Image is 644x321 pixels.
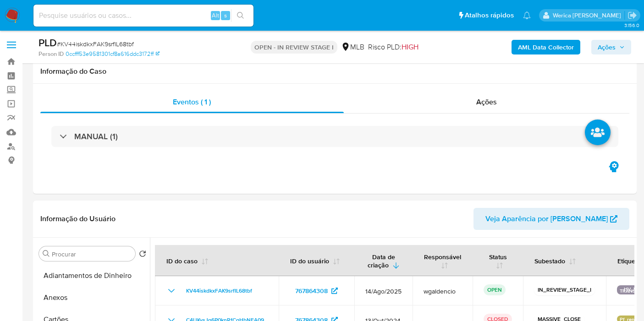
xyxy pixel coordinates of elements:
span: s [224,11,227,20]
button: Adiantamentos de Dinheiro [35,265,150,287]
h1: Informação do Usuário [40,214,116,223]
h1: Informação do Caso [40,67,629,76]
button: Retornar ao pedido padrão [139,250,146,260]
input: Procurar [52,250,132,258]
button: Procurar [43,250,50,257]
button: Veja Aparência por [PERSON_NAME] [473,208,629,230]
div: MANUAL (1) [51,126,618,147]
span: Eventos ( 1 ) [173,97,211,107]
span: Atalhos rápidos [465,11,514,20]
a: Notificações [523,11,531,19]
b: PLD [39,35,57,50]
p: werica.jgaldencio@mercadolivre.com [553,11,624,20]
input: Pesquise usuários ou casos... [33,10,253,22]
span: Alt [212,11,219,20]
a: Sair [627,11,637,20]
span: Ações [598,40,616,54]
span: Veja Aparência por [PERSON_NAME] [485,208,608,230]
b: Person ID [39,50,64,58]
span: # KV44iskdkxFAK9srfIL68tbf [57,39,134,49]
a: 0ccfff53e9581301cf8a616ddc3172ff [66,50,160,58]
button: AML Data Collector [512,40,580,54]
div: MLB [341,42,364,52]
button: Ações [591,40,631,54]
b: AML Data Collector [518,40,574,54]
button: search-icon [231,9,250,22]
span: Ações [476,97,497,107]
span: Risco PLD: [368,42,418,52]
span: HIGH [402,42,418,52]
p: OPEN - IN REVIEW STAGE I [251,41,337,54]
button: Anexos [35,287,150,309]
h3: MANUAL (1) [74,131,118,141]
